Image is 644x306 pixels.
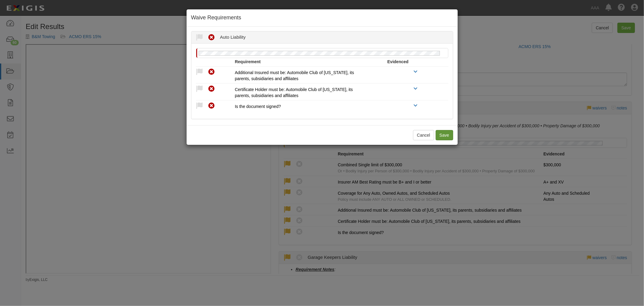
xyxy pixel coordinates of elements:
strong: Evidenced [387,59,409,64]
span: Certificate Holder must be: Automobile Club of [US_STATE], its parents, subsidiaries and affiliates [235,87,353,98]
button: Cancel [413,130,434,140]
span: Is the document signed? [235,104,281,109]
button: Save [436,130,453,140]
span: Additional Insured must be: Automobile Club of [US_STATE], its parents, subsidiaries and affiliates [235,70,354,81]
